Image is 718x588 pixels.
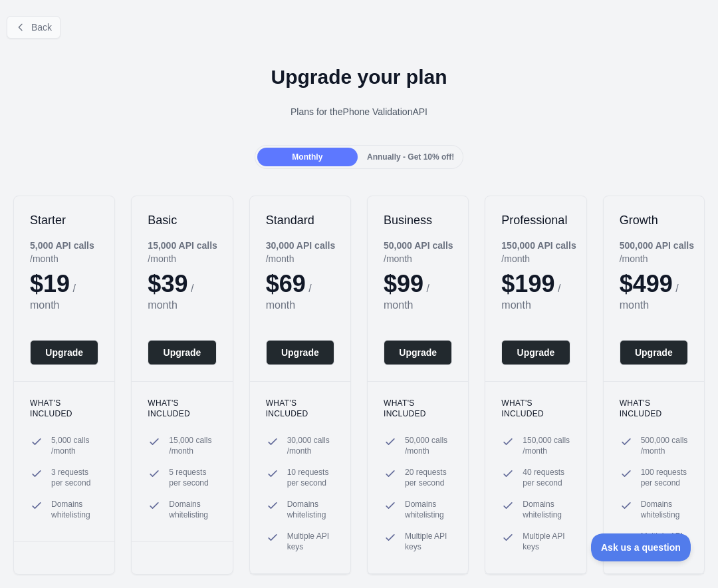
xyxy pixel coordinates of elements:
[405,531,452,552] span: Multiple API keys
[405,499,452,520] span: Domains whitelisting
[641,499,688,520] span: Domains whitelisting
[287,499,334,520] span: Domains whitelisting
[641,531,688,552] span: Multiple API keys
[287,531,334,552] span: Multiple API keys
[523,531,570,552] span: Multiple API keys
[523,499,570,520] span: Domains whitelisting
[591,533,691,561] iframe: Toggle Customer Support
[169,499,216,520] span: Domains whitelisting
[51,499,98,520] span: Domains whitelisting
